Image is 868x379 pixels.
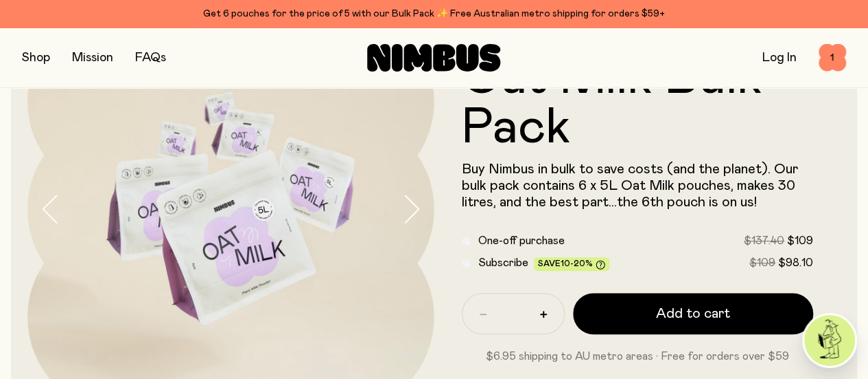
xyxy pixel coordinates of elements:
[573,293,814,334] button: Add to cart
[22,6,846,22] div: Get 6 pouches for the price of 5 with our Bulk Pack ✨ Free Australian metro shipping for orders $59+
[762,52,797,64] a: Log In
[538,259,605,270] span: Save
[135,52,166,64] a: FAQs
[561,259,593,268] span: 10-20%
[819,44,846,72] button: 1
[462,162,798,209] span: Buy Nimbus in bulk to save costs (and the planet). Our bulk pack contains 6 x 5L Oat Milk pouches...
[804,315,855,366] img: agent
[478,235,565,246] span: One-off purchase
[656,304,730,323] span: Add to cart
[72,52,113,64] a: Mission
[462,348,814,365] p: $6.95 shipping to AU metro areas · Free for orders over $59
[787,235,813,246] span: $109
[749,257,775,268] span: $109
[778,257,813,268] span: $98.10
[462,54,814,153] h1: Oat Milk Bulk Pack
[744,235,784,246] span: $137.40
[478,257,528,268] span: Subscribe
